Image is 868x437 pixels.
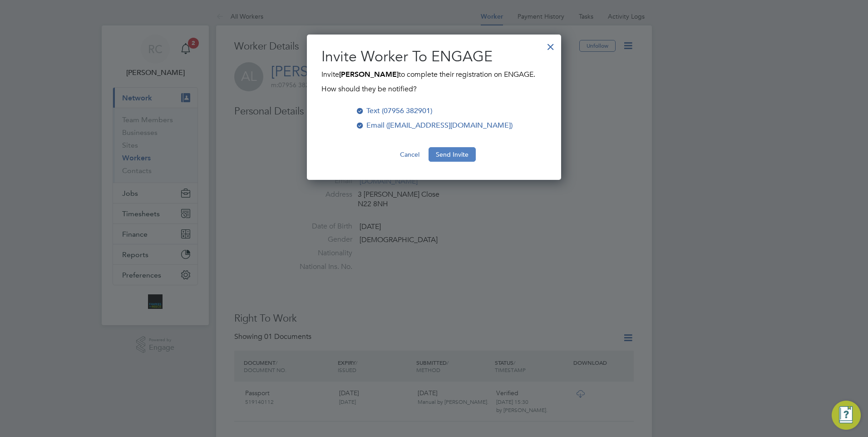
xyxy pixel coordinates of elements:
[321,80,547,94] div: How should they be notified?
[366,105,432,116] div: Text (07956 382901)
[321,47,547,66] h2: Invite Worker To ENGAGE
[321,69,547,94] div: Invite to complete their registration on ENGAGE.
[429,147,476,162] button: Send Invite
[366,120,513,131] div: Email ([EMAIL_ADDRESS][DOMAIN_NAME])
[832,401,861,430] button: Engage Resource Center
[339,70,399,79] b: [PERSON_NAME]
[393,147,427,162] button: Cancel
